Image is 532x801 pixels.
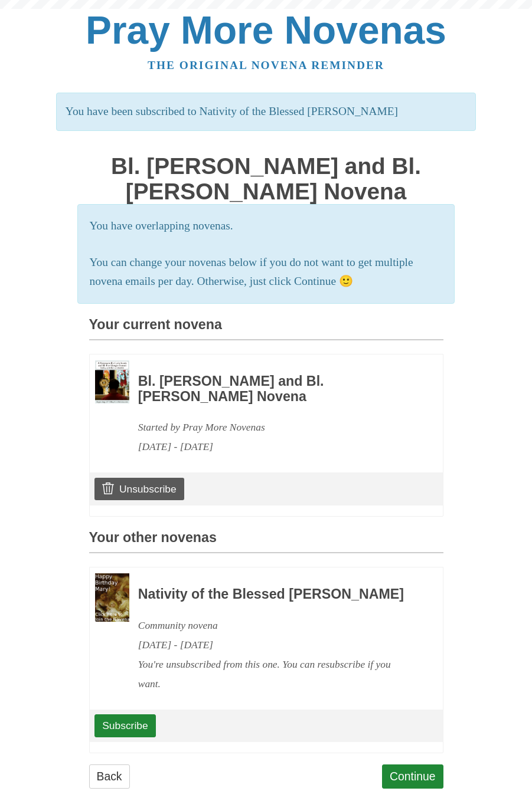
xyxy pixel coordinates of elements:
div: Started by Pray More Novenas [138,418,411,437]
div: You're unsubscribed from this one. You can resubscribe if you want. [138,655,411,694]
div: [DATE] - [DATE] [138,635,411,655]
a: The original novena reminder [148,59,384,71]
a: Back [89,764,130,789]
a: Continue [382,764,443,789]
p: You have overlapping novenas. [90,216,443,236]
h3: Your current novena [89,317,443,340]
h1: Bl. [PERSON_NAME] and Bl. [PERSON_NAME] Novena [89,154,443,204]
div: [DATE] - [DATE] [138,437,411,457]
p: You have been subscribed to Nativity of the Blessed [PERSON_NAME] [56,93,476,131]
h3: Bl. [PERSON_NAME] and Bl. [PERSON_NAME] Novena [138,374,411,404]
a: Pray More Novenas [86,8,446,52]
img: Novena image [95,360,129,403]
p: You can change your novenas below if you do not want to get multiple novena emails per day. Other... [90,253,443,292]
h3: Your other novenas [89,530,443,553]
img: Novena image [95,573,129,622]
div: Community novena [138,616,411,635]
a: Subscribe [94,714,155,737]
a: Unsubscribe [94,478,184,500]
h3: Nativity of the Blessed [PERSON_NAME] [138,587,411,602]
